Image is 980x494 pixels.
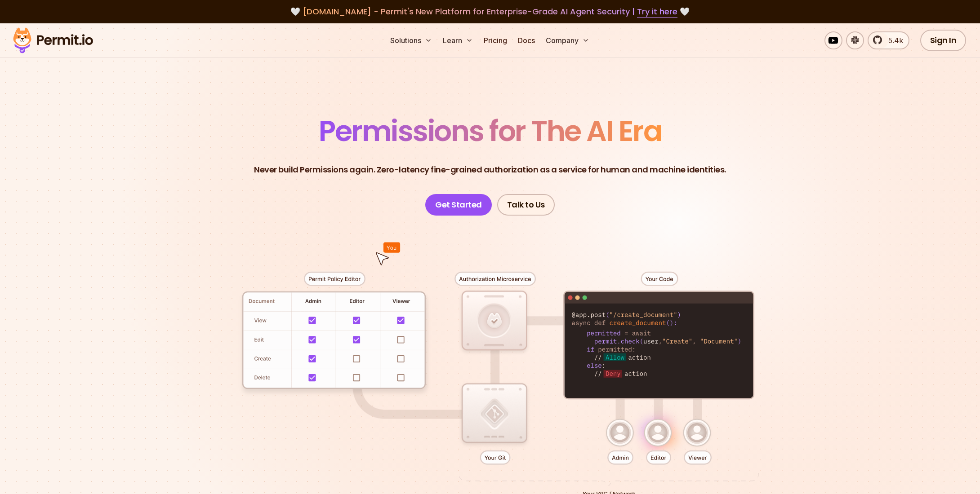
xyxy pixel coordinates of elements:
[319,111,661,151] span: Permissions for The AI Era
[920,30,967,51] a: Sign In
[637,6,677,18] a: Try it here
[387,31,436,49] button: Solutions
[497,194,555,216] a: Talk to Us
[480,31,511,49] a: Pricing
[425,194,492,216] a: Get Started
[883,35,903,46] span: 5.4k
[868,31,909,49] a: 5.4k
[22,5,958,18] div: 🤍 🤍
[542,31,593,49] button: Company
[9,25,97,56] img: Permit logo
[303,6,677,17] span: [DOMAIN_NAME] - Permit's New Platform for Enterprise-Grade AI Agent Security |
[254,163,726,176] p: Never build Permissions again. Zero-latency fine-grained authorization as a service for human and...
[514,31,539,49] a: Docs
[439,31,477,49] button: Learn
